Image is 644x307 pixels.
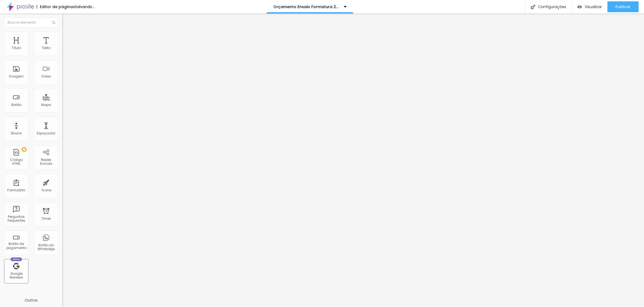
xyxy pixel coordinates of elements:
div: Botão [11,103,21,107]
div: Código HTML [5,158,27,166]
div: Perguntas frequentes [5,215,27,223]
img: view-1.svg [577,5,582,9]
p: Orçamento Ensaio Formatura 2025 Grupo de 3 [273,5,340,9]
div: Imagem [9,75,24,78]
input: Buscar elemento [4,18,58,27]
div: Salvando... [75,5,95,9]
div: Vídeo [41,75,51,78]
div: Mapa [41,103,51,107]
span: Publicar [616,5,630,9]
img: Icone [52,21,55,24]
img: Icone [531,5,535,9]
div: Botão de pagamento [5,242,27,250]
div: Redes Sociais [35,158,57,166]
div: Novo [11,257,22,261]
div: Divisor [11,131,22,135]
div: Espaçador [37,131,55,135]
div: Título [12,46,21,50]
div: Timer [41,217,51,221]
iframe: Editor [62,14,644,307]
div: Botão do WhatsApp [35,243,57,251]
div: Google Reviews [5,272,27,280]
div: Editor de páginas [37,5,75,9]
div: Ícone [41,188,51,192]
button: Visualizar [572,1,607,12]
span: Visualizar [585,5,602,9]
button: Publicar [607,1,639,12]
div: Texto [42,46,50,50]
div: Formulário [7,188,25,192]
